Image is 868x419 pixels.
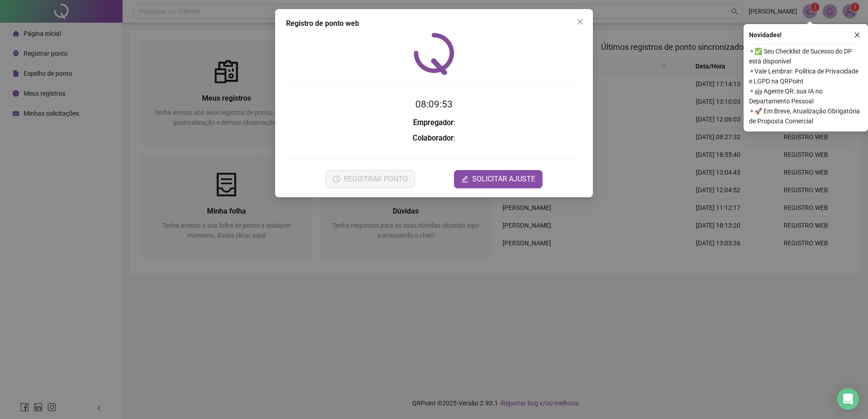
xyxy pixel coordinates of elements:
span: ⚬ ✅ Seu Checklist de Sucesso do DP está disponível [749,46,863,66]
strong: Colaborador [413,134,454,142]
span: close [854,32,860,38]
div: Registro de ponto web [286,18,582,29]
button: editSOLICITAR AJUSTE [454,170,542,188]
button: Close [573,15,587,29]
h3: : [286,117,582,129]
span: Novidades ! [749,30,782,40]
span: SOLICITAR AJUSTE [472,174,535,185]
button: REGISTRAR PONTO [325,170,415,188]
strong: Empregador [413,118,454,127]
span: ⚬ 🚀 Em Breve, Atualização Obrigatória de Proposta Comercial [749,106,863,126]
span: close [577,18,584,25]
h3: : [286,132,582,144]
span: ⚬ Vale Lembrar: Política de Privacidade e LGPD na QRPoint [749,66,863,86]
div: Open Intercom Messenger [837,388,859,410]
img: QRPoint [414,33,454,75]
span: ⚬ 🤖 Agente QR: sua IA no Departamento Pessoal [749,86,863,106]
span: edit [461,175,469,183]
time: 08:09:53 [415,99,453,110]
